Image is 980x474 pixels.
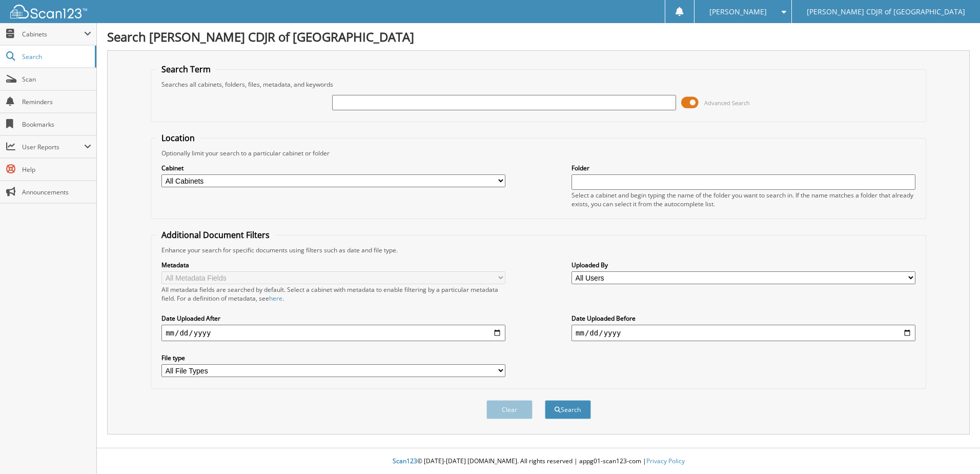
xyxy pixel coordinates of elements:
label: Date Uploaded Before [571,314,915,323]
span: Cabinets [22,30,84,38]
div: Select a cabinet and begin typing the name of the folder you want to search in. If the name match... [571,191,915,208]
input: end [571,325,915,341]
legend: Search Term [156,64,216,75]
span: Search [22,52,90,61]
span: Scan [22,75,91,84]
span: Advanced Search [704,99,750,107]
div: Searches all cabinets, folders, files, metadata, and keywords [156,80,921,89]
div: Optionally limit your search to a particular cabinet or folder [156,149,921,157]
label: Uploaded By [571,261,915,269]
a: here [269,294,282,303]
label: Metadata [161,261,505,269]
span: Reminders [22,97,91,106]
button: Search [545,400,591,419]
label: Date Uploaded After [161,314,505,323]
div: Enhance your search for specific documents using filters such as date and file type. [156,246,921,254]
span: User Reports [22,143,84,151]
legend: Location [156,132,200,144]
button: Clear [486,400,533,419]
a: Privacy Policy [646,457,685,465]
span: Help [22,165,91,174]
h1: Search [PERSON_NAME] CDJR of [GEOGRAPHIC_DATA] [107,28,970,45]
div: © [DATE]-[DATE] [DOMAIN_NAME]. All rights reserved | appg01-scan123-com | [97,449,980,474]
span: Announcements [22,188,91,196]
legend: Additional Document Filters [156,229,275,241]
span: Scan123 [393,457,417,465]
span: [PERSON_NAME] [709,9,767,15]
span: Bookmarks [22,120,91,129]
span: [PERSON_NAME] CDJR of [GEOGRAPHIC_DATA] [807,9,965,15]
input: start [161,325,505,341]
label: File type [161,353,505,362]
label: Folder [571,164,915,172]
img: scan123-logo-white.svg [10,5,87,18]
div: All metadata fields are searched by default. Select a cabinet with metadata to enable filtering b... [161,285,505,303]
label: Cabinet [161,164,505,172]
